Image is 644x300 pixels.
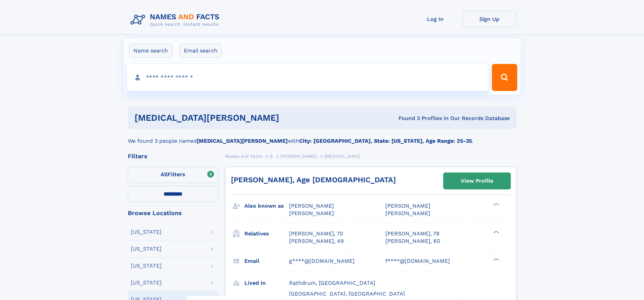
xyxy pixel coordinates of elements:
div: [US_STATE] [131,280,162,285]
img: Logo Names and Facts [128,11,225,29]
b: City: [GEOGRAPHIC_DATA], State: [US_STATE], Age Range: 25-35 [299,138,472,144]
span: [PERSON_NAME] [289,203,334,209]
div: ❯ [492,230,500,234]
span: All [161,171,168,178]
a: [PERSON_NAME], 60 [385,237,440,245]
div: [US_STATE] [131,263,162,269]
span: [PERSON_NAME] [385,210,430,216]
div: [US_STATE] [131,229,162,235]
a: Names and Facts [225,152,262,160]
span: [PERSON_NAME] [385,203,430,209]
a: [PERSON_NAME], 78 [385,230,439,237]
a: [PERSON_NAME], 49 [289,237,344,245]
a: View Profile [444,173,510,189]
a: [PERSON_NAME], Age [DEMOGRAPHIC_DATA] [231,176,396,184]
span: [PERSON_NAME] [289,210,334,216]
div: Found 3 Profiles In Our Records Database [339,115,510,122]
a: [PERSON_NAME], 70 [289,230,343,237]
h3: Also known as [244,200,289,212]
label: Name search [129,44,172,58]
button: Search Button [492,64,517,91]
b: [MEDICAL_DATA][PERSON_NAME] [197,138,288,144]
div: View Profile [461,173,493,189]
a: Sign Up [462,11,517,27]
h1: [MEDICAL_DATA][PERSON_NAME] [135,114,339,122]
h3: Lived in [244,277,289,289]
label: Filters [128,167,218,183]
div: We found 3 people named with . [128,129,517,145]
div: [US_STATE] [131,246,162,252]
span: [PERSON_NAME] [281,154,317,159]
div: ❯ [492,202,500,207]
input: search input [127,64,489,91]
label: Email search [180,44,222,58]
span: D [270,154,273,159]
h3: Email [244,255,289,267]
a: Log In [408,11,462,27]
div: Browse Locations [128,210,218,216]
span: [MEDICAL_DATA] [325,154,360,159]
div: ❯ [492,257,500,261]
span: Rathdrum, [GEOGRAPHIC_DATA] [289,280,375,286]
div: Filters [128,153,218,159]
h3: Relatives [244,228,289,239]
span: [GEOGRAPHIC_DATA], [GEOGRAPHIC_DATA] [289,291,405,297]
a: D [270,152,273,160]
a: [PERSON_NAME] [281,152,317,160]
